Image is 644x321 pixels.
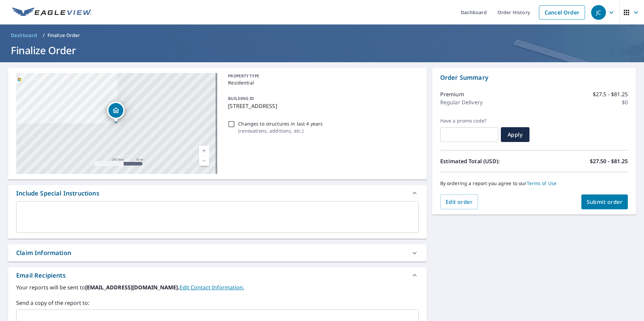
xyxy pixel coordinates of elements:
[47,32,80,39] p: Finalize Order
[85,284,180,291] b: [EMAIL_ADDRESS][DOMAIN_NAME].
[16,189,99,198] div: Include Special Instructions
[527,180,557,186] a: Terms of Use
[593,90,628,98] p: $27.5 - $81.25
[622,98,628,106] p: $0
[8,185,427,201] div: Include Special Instructions
[238,120,323,127] p: Changes to structures in last 4 years
[539,5,585,20] a: Cancel Order
[446,198,473,206] span: Edit order
[440,73,628,82] p: Order Summary
[8,30,636,41] nav: breadcrumb
[16,299,419,307] label: Send a copy of the report to:
[107,102,125,122] div: Dropped pin, building 1, Residential property, 625 N 3rd Ave Des Plaines, IL 60016
[228,79,416,86] p: Residential
[591,5,606,20] div: JC
[587,198,623,206] span: Submit order
[590,157,628,165] p: $27.50 - $81.25
[440,194,478,209] button: Edit order
[501,127,529,142] button: Apply
[440,157,534,165] p: Estimated Total (USD):
[11,32,37,39] span: Dashboard
[8,244,427,261] div: Claim Information
[16,248,71,257] div: Claim Information
[440,118,498,124] label: Have a promo code?
[180,284,244,291] a: EditContactInfo
[581,194,628,209] button: Submit order
[228,96,254,101] p: BUILDING ID
[43,31,45,39] li: /
[228,102,416,110] p: [STREET_ADDRESS]
[506,131,524,138] span: Apply
[440,180,628,186] p: By ordering a report you agree to our
[12,7,92,17] img: EV Logo
[8,267,427,283] div: Email Recipients
[440,90,464,98] p: Premium
[228,73,416,79] p: PROPERTY TYPE
[16,283,419,291] label: Your reports will be sent to
[238,127,323,134] p: ( renovations, additions, etc. )
[16,271,66,280] div: Email Recipients
[8,43,636,57] h1: Finalize Order
[8,30,40,41] a: Dashboard
[440,98,483,106] p: Regular Delivery
[199,146,209,156] a: Current Level 17, Zoom In
[199,156,209,166] a: Current Level 17, Zoom Out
